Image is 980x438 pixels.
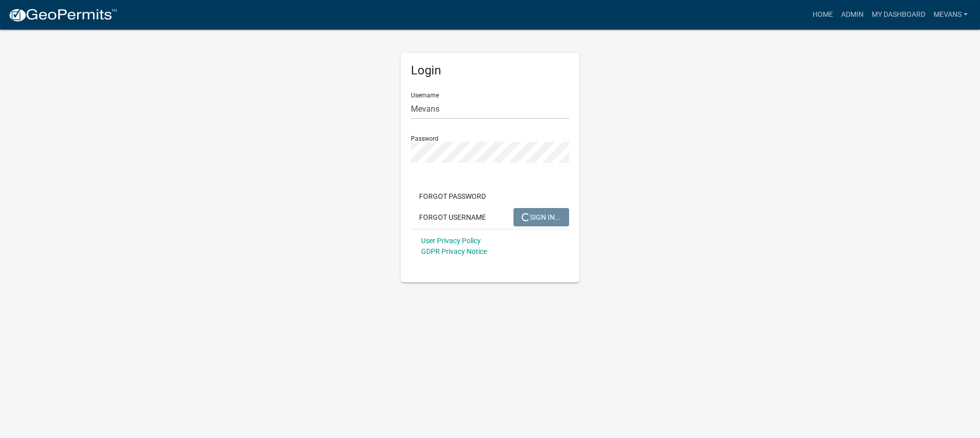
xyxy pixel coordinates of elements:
[513,208,569,226] button: SIGN IN...
[808,5,837,24] a: Home
[929,5,972,24] a: Mevans
[411,63,569,78] h5: Login
[411,187,494,205] button: Forgot Password
[868,5,929,24] a: My Dashboard
[421,247,487,255] a: GDPR Privacy Notice
[421,237,481,245] a: User Privacy Policy
[837,5,868,24] a: Admin
[411,208,494,226] button: Forgot Username
[522,213,561,221] span: SIGN IN...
